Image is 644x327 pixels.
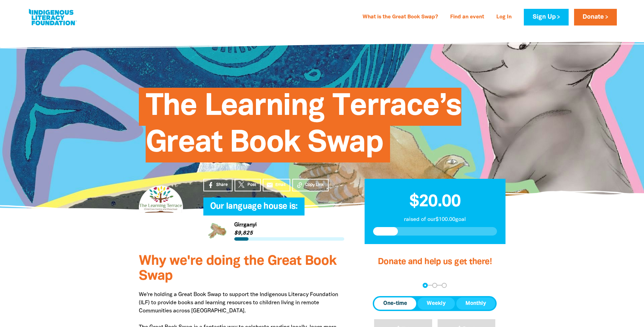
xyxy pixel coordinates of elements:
span: Post [247,182,256,188]
span: Why we're doing the Great Book Swap [139,255,336,282]
a: Find an event [446,12,488,23]
button: Navigate to step 2 of 3 to enter your details [432,283,437,288]
button: Navigate to step 1 of 3 to enter your donation amount [423,283,428,288]
i: email [266,182,273,189]
p: raised of our $100.00 goal [373,216,497,224]
span: Share [216,182,228,188]
span: One-time [383,299,407,308]
button: Monthly [456,297,495,310]
span: Our language house is: [210,203,298,216]
a: Post [235,179,261,191]
button: Copy Link [292,179,329,191]
a: emailEmail [263,179,291,191]
span: Copy Link [305,182,324,188]
a: What is the Great Book Swap? [358,12,442,23]
button: One-time [374,297,416,310]
h6: My Team [203,209,344,213]
button: Weekly [418,297,455,310]
a: Log In [492,12,516,23]
span: Donate and help us get there! [378,258,492,266]
a: Donate [574,9,617,25]
span: $20.00 [409,194,461,210]
a: Share [203,179,233,191]
span: Monthly [465,299,486,308]
a: Sign Up [524,9,568,25]
span: The Learning Terrace’s Great Book Swap [146,93,462,162]
span: Weekly [427,299,446,308]
span: Email [275,182,286,188]
div: Donation frequency [373,296,497,311]
button: Navigate to step 3 of 3 to enter your payment details [442,283,447,288]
